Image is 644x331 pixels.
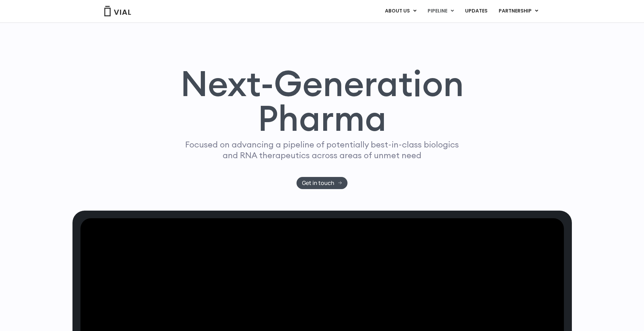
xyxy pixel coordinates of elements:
[297,177,347,189] a: Get in touch
[493,5,544,17] a: PARTNERSHIPMenu Toggle
[379,5,422,17] a: ABOUT USMenu Toggle
[104,6,131,16] img: Vial Logo
[302,180,334,186] span: Get in touch
[172,66,472,136] h1: Next-Generation Pharma
[182,139,462,161] p: Focused on advancing a pipeline of potentially best-in-class biologics and RNA therapeutics acros...
[422,5,459,17] a: PIPELINEMenu Toggle
[460,5,493,17] a: UPDATES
